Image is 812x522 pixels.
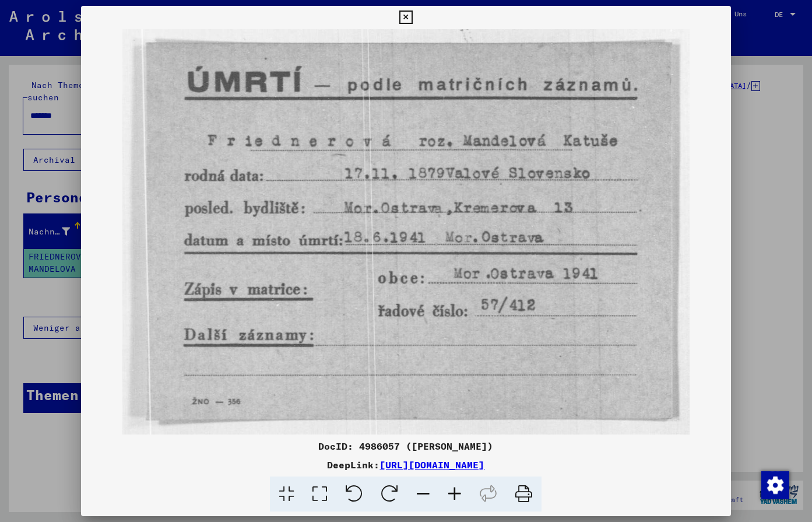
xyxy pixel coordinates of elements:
img: Zustimmung ändern [761,471,789,499]
a: [URL][DOMAIN_NAME] [379,459,484,471]
div: Zustimmung ändern [761,471,789,499]
div: DocID: 4986057 ([PERSON_NAME]) [81,439,730,453]
img: 001.jpg [81,29,730,435]
div: DeepLink: [81,458,730,472]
